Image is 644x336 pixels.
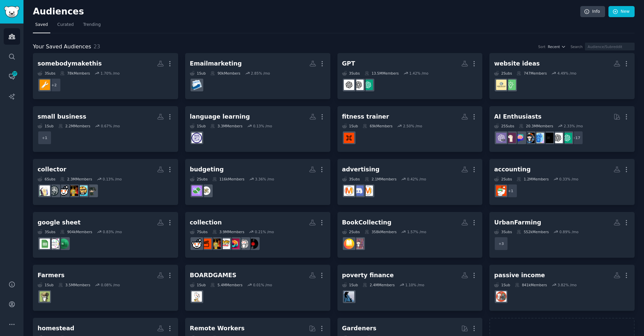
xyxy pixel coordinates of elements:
img: collecting [229,239,239,249]
a: UrbanFarming3Subs552kMembers0.89% /mo+3 [489,212,635,258]
a: Info [580,6,605,17]
div: Emailmarketing [190,59,242,68]
img: CollectorCorps [87,185,97,196]
a: collector6Subs2.3MMembers0.13% /moCollectorCorpsCookieCollectorMangaCollectorsgamecollectingwatch... [33,159,178,205]
a: New [608,6,635,17]
div: 2 Sub s [494,177,512,181]
div: 1 Sub [190,71,206,76]
div: GPT [342,59,355,68]
div: 90k Members [210,71,240,76]
div: 5.4M Members [210,283,242,287]
img: excel [58,239,69,249]
a: accounting2Subs1.2MMembers0.33% /mo+1Accounting [489,159,635,205]
span: Curated [57,22,74,28]
img: LocalLLaMA [505,133,516,143]
img: BookCollecting [344,239,354,249]
img: gamecollecting [192,239,202,249]
div: language learning [190,113,250,121]
a: somebodymakethis3Subs78kMembers1.70% /mo+2SomebodyMakeThis [33,53,178,99]
img: artificial [534,133,544,143]
a: advertising3Subs2.1MMembers0.42% /momarketingDiscordAdvertisingadvertising [337,159,483,205]
div: + 1 [503,184,518,198]
div: 69k Members [363,124,392,128]
div: 1 Sub [342,124,358,128]
a: language learning1Sub3.3MMembers0.13% /molanguagelearning [185,106,330,152]
div: 0.21 % /mo [255,229,274,234]
div: 552k Members [517,229,549,234]
div: 0.13 % /mo [103,177,122,181]
div: 2.50 % /mo [403,124,422,128]
span: Recent [548,44,560,49]
div: 2.4M Members [363,283,394,287]
div: Farmers [38,271,65,280]
div: 0.42 % /mo [407,177,426,181]
div: 2.85 % /mo [251,71,270,76]
span: Trending [83,22,101,28]
img: aiArt [524,133,535,143]
img: budgetingforbeginners [192,185,202,196]
a: Curated [55,19,76,33]
img: budget [201,185,211,196]
div: Remote Workers [190,324,245,333]
div: 78k Members [60,71,90,76]
a: small business1Sub2.2MMembers0.67% /mo+1 [33,106,178,152]
img: sheets [49,239,59,249]
div: 2 Sub s [494,71,512,76]
img: povertyfinance [344,291,354,302]
div: 3.5M Members [58,283,90,287]
img: boardgames [192,291,202,302]
img: languagelearning [192,133,202,143]
div: 1.10 % /mo [405,283,424,287]
div: + 3 [494,237,508,251]
div: budgeting [190,165,224,174]
div: small business [38,113,86,121]
div: website ideas [494,59,540,68]
div: collector [38,165,66,174]
div: somebodymakethis [38,59,102,68]
div: AI Enthusiasts [494,113,541,121]
span: 23 [94,43,100,50]
img: ChatGPTPro [496,133,506,143]
a: passive income1Sub841kMembers3.82% /mopassive_income [489,265,635,311]
a: google sheet3Subs904kMembers0.83% /moexcelsheetsgooglesheets [33,212,178,258]
a: collection7Subs3.9MMembers0.21% /mohiphopvinylCd_collectorscollectingfunkopopMangaCollectorsdvdco... [185,212,330,258]
div: 1 Sub [342,283,358,287]
div: 2.2M Members [58,124,90,128]
img: personaltraining [344,133,354,143]
img: Cd_collectors [238,239,249,249]
div: 0.13 % /mo [253,124,272,128]
div: 1 Sub [38,124,54,128]
div: 841k Members [515,283,547,287]
img: MangaCollectors [210,239,221,249]
img: funkopop [220,239,230,249]
img: passive_income [496,291,506,302]
div: 747 Members [517,71,547,76]
div: 3 Sub s [38,229,55,234]
div: collection [190,218,222,227]
div: 7 Sub s [190,229,208,234]
div: 3.82 % /mo [557,283,577,287]
img: CookieCollector [77,185,88,196]
img: ChatGPT [562,133,572,143]
div: 3.3M Members [210,124,242,128]
div: 1 Sub [190,124,206,128]
input: Audience/Subreddit [585,43,635,50]
span: 37 [12,71,18,76]
div: 1.2M Members [517,177,548,181]
div: 1.70 % /mo [101,71,120,76]
div: 25 Sub s [494,124,514,128]
a: AI Enthusiasts25Subs20.3MMembers2.33% /mo+17ChatGPTOpenAIArtificialInteligenceartificialaiArtChat... [489,106,635,152]
div: 0.33 % /mo [559,177,578,181]
div: 0.89 % /mo [559,229,579,234]
button: Recent [548,44,566,49]
img: Accounting [496,185,506,196]
a: website ideas2Subs747Members4.49% /mowebsite_ideasWebsiteIdeaDaily [489,53,635,99]
a: 37 [4,68,20,85]
div: 1.42 % /mo [409,71,428,76]
h2: Audiences [33,6,580,17]
img: OpenAI [552,133,563,143]
div: 1 Sub [494,283,510,287]
a: BookCollecting2Subs358kMembers1.57% /mobookshelfBookCollecting [337,212,483,258]
div: poverty finance [342,271,394,280]
div: 6 Sub s [38,177,55,181]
